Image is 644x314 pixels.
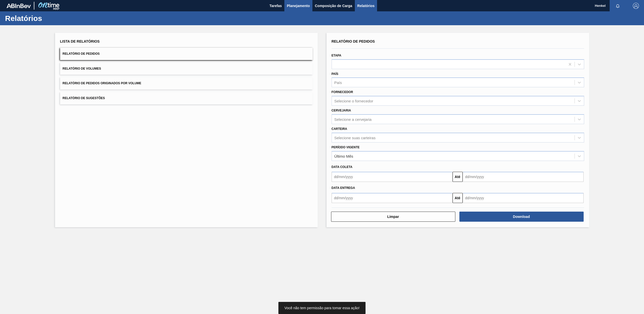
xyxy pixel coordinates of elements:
[610,2,626,9] button: Notificações
[60,39,100,43] span: Lista de Relatórios
[453,172,463,182] button: Até
[332,127,347,131] label: Carteira
[463,193,584,203] input: dd/mm/yyyy
[332,54,341,57] label: Etapa
[332,146,360,149] label: Período Vigente
[332,193,453,203] input: dd/mm/yyyy
[5,15,95,21] h1: Relatórios
[334,80,342,85] div: País
[332,90,353,94] label: Fornecedor
[332,72,338,76] label: País
[63,52,100,55] span: Relatório de Pedidos
[60,77,313,90] button: Relatório de Pedidos Originados por Volume
[332,165,353,169] span: Data coleta
[331,212,455,222] button: Limpar
[332,109,351,112] label: Cervejaria
[332,172,453,182] input: dd/mm/yyyy
[284,306,359,310] span: Você não tem permissão para tomar essa ação!
[60,48,313,60] button: Relatório de Pedidos
[334,99,373,103] div: Selecione o fornecedor
[60,92,313,104] button: Relatório de Sugestões
[463,172,584,182] input: dd/mm/yyyy
[315,3,352,9] span: Composição de Carga
[334,154,353,158] div: Último Mês
[63,67,101,70] span: Relatório de Volumes
[334,135,376,140] div: Selecione suas carteiras
[334,117,372,121] div: Selecione a cervejaria
[63,81,141,85] span: Relatório de Pedidos Originados por Volume
[63,96,105,100] span: Relatório de Sugestões
[269,3,282,9] span: Tarefas
[60,63,313,75] button: Relatório de Volumes
[287,3,310,9] span: Planejamento
[7,4,31,8] img: TNhmsLtSVTkK8tSr43FrP2fwEKptu5GPRR3wAAAABJRU5ErkJggg==
[332,186,355,190] span: Data entrega
[453,193,463,203] button: Até
[357,3,375,9] span: Relatórios
[332,39,375,43] span: Relatório de Pedidos
[633,3,639,9] img: Logout
[459,212,584,222] button: Download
